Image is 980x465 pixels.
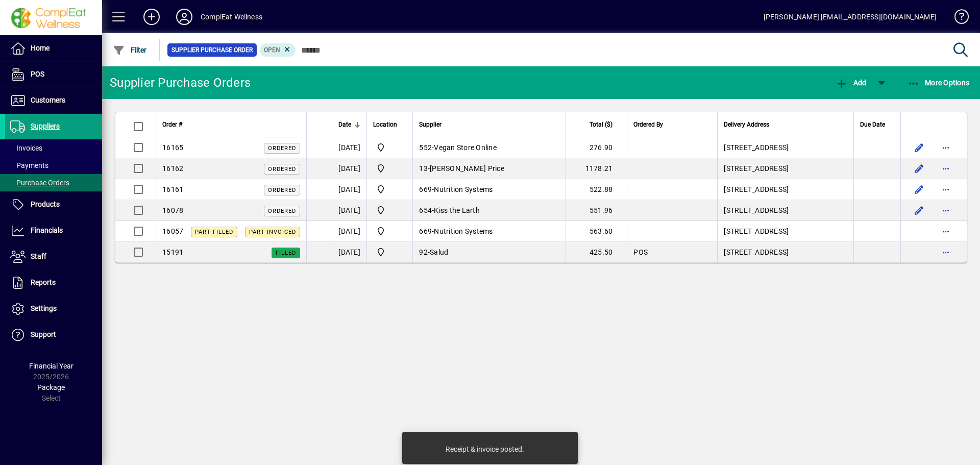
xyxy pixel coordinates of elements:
[5,218,102,243] a: Financials
[10,179,69,187] span: Purchase Orders
[938,223,954,239] button: More options
[419,248,428,256] span: 92
[430,164,504,173] span: [PERSON_NAME] Price
[31,200,60,208] span: Products
[31,278,56,286] span: Reports
[5,174,102,191] a: Purchase Orders
[412,200,566,221] td: -
[264,46,280,54] span: Open
[717,242,853,262] td: [STREET_ADDRESS]
[419,164,428,173] span: 13
[373,141,406,154] span: ComplEat Wellness
[5,139,102,157] a: Invoices
[938,244,954,260] button: More options
[373,204,406,216] span: ComplEat Wellness
[717,179,853,200] td: [STREET_ADDRESS]
[412,137,566,158] td: -
[10,161,48,169] span: Payments
[373,162,406,175] span: ComplEat Wellness
[338,119,351,130] span: Date
[430,248,448,256] span: Salud
[633,119,711,130] div: Ordered By
[434,185,493,193] span: Nutrition Systems
[938,160,954,177] button: More options
[31,122,60,130] span: Suppliers
[5,192,102,217] a: Products
[260,43,296,57] mat-chip: Completion Status: Open
[566,221,627,242] td: 563.60
[633,248,648,256] span: POS
[110,75,251,91] div: Supplier Purchase Orders
[833,74,869,92] button: Add
[168,8,201,26] button: Profile
[268,145,296,152] span: Ordered
[566,137,627,158] td: 276.90
[135,8,168,26] button: Add
[110,41,150,59] button: Filter
[566,179,627,200] td: 522.88
[5,62,102,87] a: POS
[5,157,102,174] a: Payments
[434,143,497,152] span: Vegan Store Online
[908,79,970,87] span: More Options
[162,206,183,214] span: 16078
[31,226,63,234] span: Financials
[332,158,366,179] td: [DATE]
[947,2,967,35] a: Knowledge Base
[836,79,866,87] span: Add
[412,158,566,179] td: -
[911,181,927,198] button: Edit
[249,229,296,235] span: Part Invoiced
[276,250,296,256] span: Filled
[332,179,366,200] td: [DATE]
[162,227,183,235] span: 16057
[31,70,44,78] span: POS
[29,362,73,370] span: Financial Year
[332,221,366,242] td: [DATE]
[419,143,432,152] span: 552
[5,36,102,61] a: Home
[373,225,406,237] span: ComplEat Wellness
[162,164,183,173] span: 16162
[373,119,406,130] div: Location
[5,244,102,270] a: Staff
[717,221,853,242] td: [STREET_ADDRESS]
[911,139,927,156] button: Edit
[268,187,296,193] span: Ordered
[338,119,360,130] div: Date
[717,137,853,158] td: [STREET_ADDRESS]
[31,252,46,260] span: Staff
[268,208,296,214] span: Ordered
[5,270,102,296] a: Reports
[633,119,663,130] span: Ordered By
[860,119,885,130] span: Due Date
[860,119,894,130] div: Due Date
[332,242,366,262] td: [DATE]
[332,137,366,158] td: [DATE]
[373,183,406,195] span: ComplEat Wellness
[764,9,937,25] div: [PERSON_NAME] [EMAIL_ADDRESS][DOMAIN_NAME]
[724,119,769,130] span: Delivery Address
[419,206,432,214] span: 654
[938,202,954,218] button: More options
[446,444,524,454] div: Receipt & invoice posted.
[412,242,566,262] td: -
[332,200,366,221] td: [DATE]
[717,158,853,179] td: [STREET_ADDRESS]
[162,143,183,152] span: 16165
[162,248,183,256] span: 15191
[717,200,853,221] td: [STREET_ADDRESS]
[412,221,566,242] td: -
[905,74,972,92] button: More Options
[195,229,233,235] span: Part Filled
[5,322,102,348] a: Support
[434,206,480,214] span: Kiss the Earth
[113,46,147,54] span: Filter
[566,200,627,221] td: 551.96
[268,166,296,173] span: Ordered
[5,88,102,113] a: Customers
[373,246,406,258] span: ComplEat Wellness
[412,179,566,200] td: -
[373,119,397,130] span: Location
[201,9,262,25] div: ComplEat Wellness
